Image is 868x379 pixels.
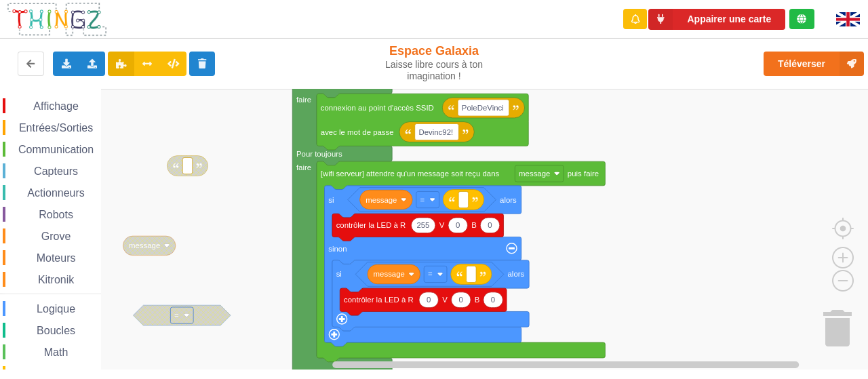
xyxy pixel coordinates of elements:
[17,122,95,134] span: Entrées/Sorties
[488,221,492,229] text: 0
[39,231,73,242] span: Grove
[6,1,108,37] img: thingz_logo.png
[321,169,500,178] text: [wifi serveur] attendre qu'un message soit reçu dans
[361,59,507,82] div: Laisse libre cours à ton imagination !
[416,221,429,229] text: 255
[420,195,425,203] text: =
[25,187,87,199] span: Actionneurs
[336,221,406,229] text: contrôler la LED à R
[42,346,71,358] span: Math
[35,303,77,315] span: Logique
[366,195,397,203] text: message
[37,209,75,220] span: Robots
[16,144,96,155] span: Communication
[31,100,80,112] span: Affichage
[764,52,864,76] button: Téléverser
[35,325,77,336] span: Boucles
[836,12,860,26] img: gb.png
[418,127,453,136] text: Devinc92!
[361,43,507,82] div: Espace Galaxia
[568,169,599,178] text: puis faire
[500,195,517,203] text: alors
[328,195,334,203] text: si
[321,127,394,136] text: avec le mot de passe
[442,296,448,304] text: V
[174,311,179,319] text: =
[648,9,785,30] button: Appairer une carte
[439,221,445,229] text: V
[321,104,434,112] text: connexion au point d'accès SSID
[789,9,814,29] div: Tu es connecté au serveur de création de Thingz
[129,241,160,250] text: message
[344,296,414,304] text: contrôler la LED à R
[475,296,480,304] text: B
[336,270,342,278] text: si
[456,221,460,229] text: 0
[427,296,431,304] text: 0
[519,169,550,178] text: message
[328,244,347,252] text: sinon
[491,296,495,304] text: 0
[459,296,463,304] text: 0
[374,270,405,278] text: message
[296,95,311,103] text: faire
[296,149,342,157] text: Pour toujours
[35,252,78,264] span: Moteurs
[462,104,504,112] text: PoleDeVinci
[32,165,80,177] span: Capteurs
[36,274,76,285] span: Kitronik
[296,163,311,171] text: faire
[508,270,525,278] text: alors
[428,270,433,278] text: =
[471,221,477,229] text: B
